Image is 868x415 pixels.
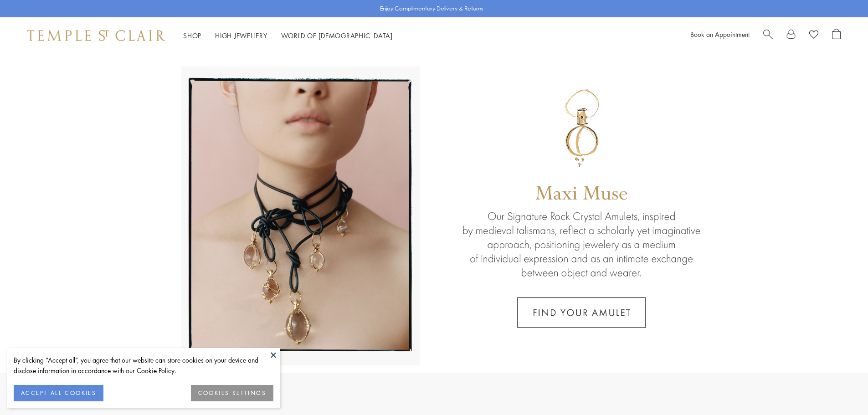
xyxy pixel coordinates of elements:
[183,30,393,41] nav: Main navigation
[809,29,818,42] a: View Wishlist
[832,29,841,42] a: Open Shopping Bag
[215,31,267,40] a: High JewelleryHigh Jewellery
[191,385,273,401] button: COOKIES SETTINGS
[380,4,483,13] p: Enjoy Complimentary Delivery & Returns
[14,355,273,376] div: By clicking “Accept all”, you agree that our website can store cookies on your device and disclos...
[281,31,393,40] a: World of [DEMOGRAPHIC_DATA]World of [DEMOGRAPHIC_DATA]
[763,29,773,42] a: Search
[27,30,165,41] img: Temple St. Clair
[183,31,201,40] a: ShopShop
[690,30,750,39] a: Book an Appointment
[14,385,103,401] button: ACCEPT ALL COOKIES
